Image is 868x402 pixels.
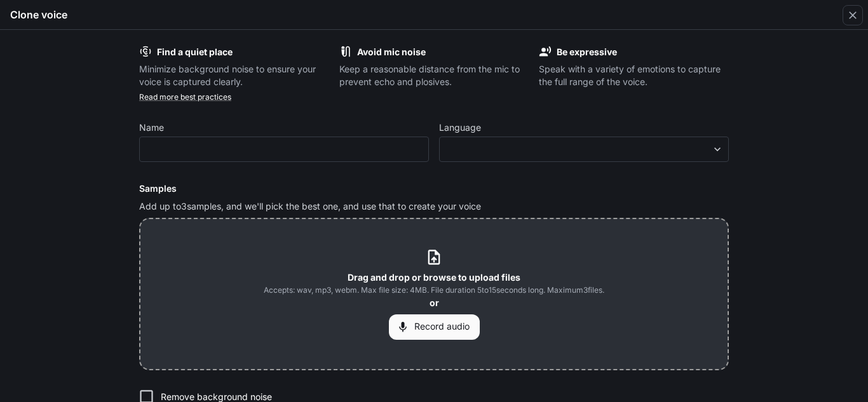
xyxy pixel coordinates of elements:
[10,8,67,22] h5: Clone voice
[139,200,729,213] p: Add up to 3 samples, and we'll pick the best one, and use that to create your voice
[157,46,233,57] b: Find a quiet place
[348,272,520,283] b: Drag and drop or browse to upload files
[440,143,728,156] div: ​
[339,63,529,88] p: Keep a reasonable distance from the mic to prevent echo and plosives.
[430,297,439,308] b: or
[139,63,329,88] p: Minimize background noise to ensure your voice is captured clearly.
[139,92,231,102] a: Read more best practices
[439,123,481,132] p: Language
[357,46,426,57] b: Avoid mic noise
[389,314,480,340] button: Record audio
[557,46,617,57] b: Be expressive
[139,182,729,195] h6: Samples
[139,123,164,132] p: Name
[539,63,729,88] p: Speak with a variety of emotions to capture the full range of the voice.
[264,284,604,297] span: Accepts: wav, mp3, webm. Max file size: 4MB. File duration 5 to 15 seconds long. Maximum 3 files.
